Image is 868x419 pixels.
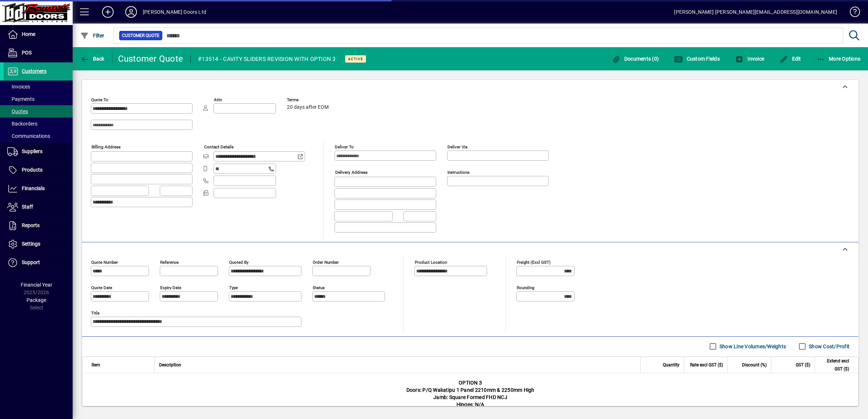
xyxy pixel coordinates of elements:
[819,357,849,373] span: Extend excl GST ($)
[160,285,181,290] mat-label: Expiry date
[159,361,181,369] span: Description
[796,361,810,369] span: GST ($)
[91,285,112,290] mat-label: Quote date
[22,259,40,265] span: Support
[73,52,113,65] app-page-header-button: Back
[447,170,470,175] mat-label: Instructions
[82,373,858,414] div: OPTION 3 Doors: P/Q Wakatipu 1 Panel 2210mm & 2250mm High Jamb: Square Formed FHD NCJ Hinges: N/A
[807,343,849,350] label: Show Cost/Profit
[80,56,105,62] span: Back
[91,97,108,102] mat-label: Quote To
[742,361,767,369] span: Discount (%)
[160,259,179,264] mat-label: Reference
[21,282,52,288] span: Financial Year
[4,118,73,130] a: Backorders
[91,310,100,315] mat-label: Title
[96,5,119,19] button: Add
[844,1,859,25] a: Knowledge Base
[91,259,118,264] mat-label: Quote number
[7,108,28,114] span: Quotes
[80,33,105,38] span: Filter
[4,81,73,93] a: Invoices
[22,185,45,191] span: Financials
[78,29,106,42] button: Filter
[4,161,73,179] a: Products
[610,52,661,65] button: Documents (0)
[674,6,837,18] div: [PERSON_NAME] [PERSON_NAME][EMAIL_ADDRESS][DOMAIN_NAME]
[4,93,73,105] a: Payments
[143,6,206,18] div: [PERSON_NAME] Doors Ltd
[22,68,46,74] span: Customers
[415,259,447,264] mat-label: Product location
[78,52,106,65] button: Back
[4,235,73,253] a: Settings
[22,167,42,173] span: Products
[119,5,143,19] button: Profile
[313,285,325,290] mat-label: Status
[229,259,248,264] mat-label: Quoted by
[816,56,861,62] span: More Options
[4,198,73,216] a: Staff
[313,259,339,264] mat-label: Order number
[22,204,33,210] span: Staff
[4,143,73,161] a: Suppliers
[663,361,680,369] span: Quantity
[348,57,363,61] span: Active
[4,130,73,142] a: Communications
[22,222,40,228] span: Reports
[733,52,766,65] button: Invoice
[517,259,551,264] mat-label: Freight (excl GST)
[4,180,73,198] a: Financials
[214,97,222,102] mat-label: Attn
[4,44,73,62] a: POS
[22,148,42,154] span: Suppliers
[517,285,534,290] mat-label: Rounding
[287,104,329,110] span: 20 days after EOM
[335,144,354,149] mat-label: Deliver To
[674,56,720,62] span: Custom Fields
[778,52,803,65] button: Edit
[672,52,722,65] button: Custom Fields
[7,133,50,139] span: Communications
[7,121,37,127] span: Backorders
[7,96,35,102] span: Payments
[22,241,40,247] span: Settings
[815,52,863,65] button: More Options
[198,53,336,65] div: #13514 - CAVITY SLIDERS REVISION WITH OPTION 3
[22,31,35,37] span: Home
[92,361,100,369] span: Item
[447,144,467,149] mat-label: Deliver via
[287,98,330,102] span: Terms
[735,56,764,62] span: Invoice
[7,84,30,90] span: Invoices
[4,105,73,118] a: Quotes
[27,297,46,303] span: Package
[118,53,183,65] div: Customer Quote
[4,254,73,272] a: Support
[612,56,659,62] span: Documents (0)
[229,285,238,290] mat-label: Type
[4,217,73,235] a: Reports
[779,56,801,62] span: Edit
[690,361,723,369] span: Rate excl GST ($)
[22,50,32,56] span: POS
[718,343,786,350] label: Show Line Volumes/Weights
[122,32,159,39] span: Customer Quote
[4,25,73,44] a: Home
